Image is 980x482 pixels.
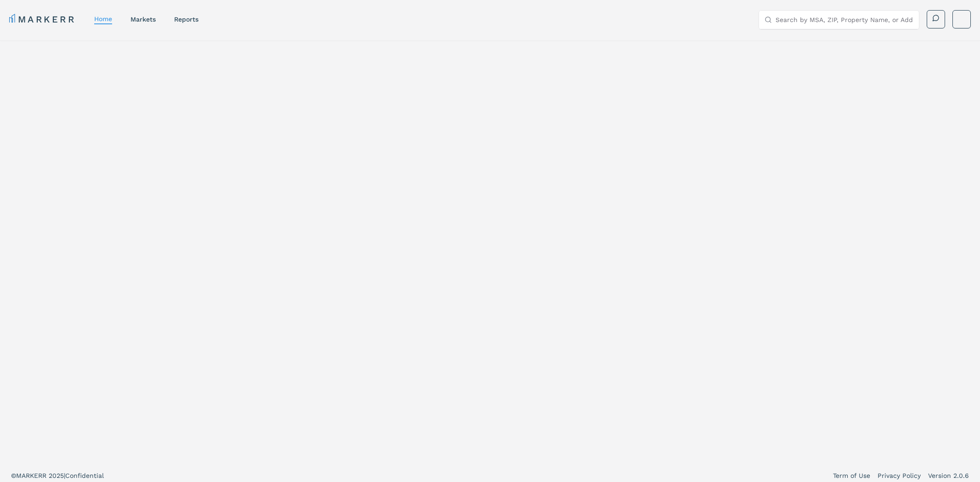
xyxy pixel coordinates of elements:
a: home [94,15,112,22]
span: 2025 | [49,472,65,479]
span: Confidential [65,472,104,479]
a: MARKERR [9,13,76,26]
a: reports [174,16,198,23]
span: MARKERR [16,472,49,479]
input: Search by MSA, ZIP, Property Name, or Address [776,11,913,29]
a: markets [130,16,156,23]
a: Privacy Policy [878,471,921,480]
span: © [11,472,16,479]
a: Version 2.0.6 [928,471,969,480]
a: Term of Use [833,471,870,480]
